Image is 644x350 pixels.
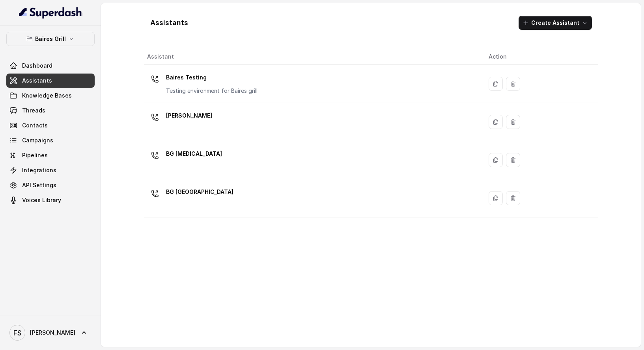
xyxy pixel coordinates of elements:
a: Dashboard [6,59,95,73]
span: API Settings [22,181,56,189]
button: Create Assistant [519,16,592,30]
a: Threads [6,103,95,118]
span: Dashboard [22,62,52,70]
a: [PERSON_NAME] [6,322,95,344]
a: Assistants [6,74,95,88]
p: BG [MEDICAL_DATA] [166,147,222,160]
span: Assistants [22,77,52,85]
p: Baires Grill [35,34,66,44]
img: light.svg [19,6,82,19]
h1: Assistants [150,17,188,29]
a: API Settings [6,178,95,192]
a: Campaigns [6,133,95,147]
a: Knowledge Bases [6,88,95,103]
p: Baires Testing [166,71,258,84]
a: Pipelines [6,148,95,162]
a: Contacts [6,118,95,133]
a: Voices Library [6,193,95,207]
span: Pipelines [22,151,48,159]
span: Threads [22,107,45,114]
a: Integrations [6,163,95,177]
button: Baires Grill [6,32,95,46]
p: BG [GEOGRAPHIC_DATA] [166,186,233,198]
span: Campaigns [22,136,53,144]
span: Contacts [22,122,48,129]
p: Testing environment for Baires grill [166,87,258,95]
span: Knowledge Bases [22,92,72,99]
th: Assistant [144,49,482,65]
span: Integrations [22,166,56,174]
span: [PERSON_NAME] [30,329,75,337]
th: Action [482,49,598,65]
p: [PERSON_NAME] [166,109,212,122]
span: Voices Library [22,196,61,204]
text: FS [13,329,22,337]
